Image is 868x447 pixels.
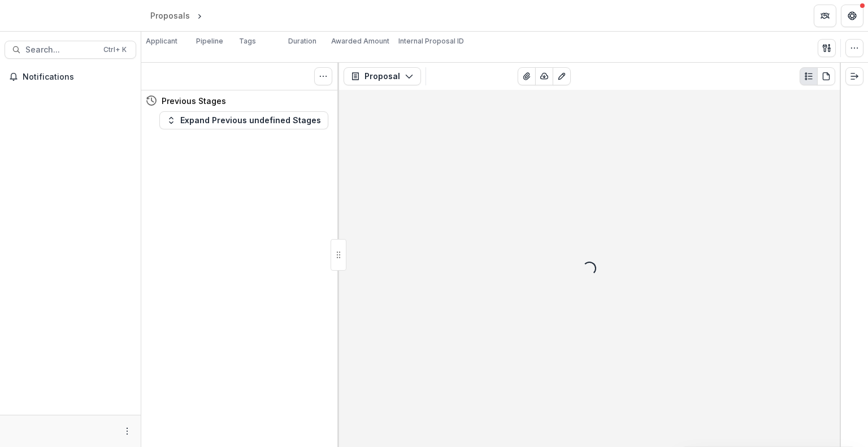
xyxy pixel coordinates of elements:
div: Ctrl + K [101,44,129,56]
button: Edit as form [553,67,571,85]
p: Duration [288,36,316,46]
p: Pipeline [196,36,223,46]
span: Notifications [23,72,132,82]
p: Applicant [146,36,177,46]
button: Expand Previous undefined Stages [159,111,328,129]
p: Awarded Amount [331,36,389,46]
button: Plaintext view [800,67,818,85]
p: Internal Proposal ID [398,36,464,46]
a: Proposals [146,7,194,24]
button: PDF view [817,67,835,85]
button: Notifications [5,68,136,86]
button: Proposal [344,67,421,85]
span: Search... [25,45,97,55]
div: Proposals [150,10,190,21]
button: Partners [814,5,836,27]
nav: breadcrumb [146,7,253,24]
button: View Attached Files [518,67,536,85]
button: More [120,424,134,438]
button: Expand right [845,67,863,85]
button: Search... [5,41,136,59]
p: Tags [239,36,256,46]
button: Get Help [841,5,863,27]
h4: Previous Stages [162,95,226,107]
button: Toggle View Cancelled Tasks [314,67,332,85]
